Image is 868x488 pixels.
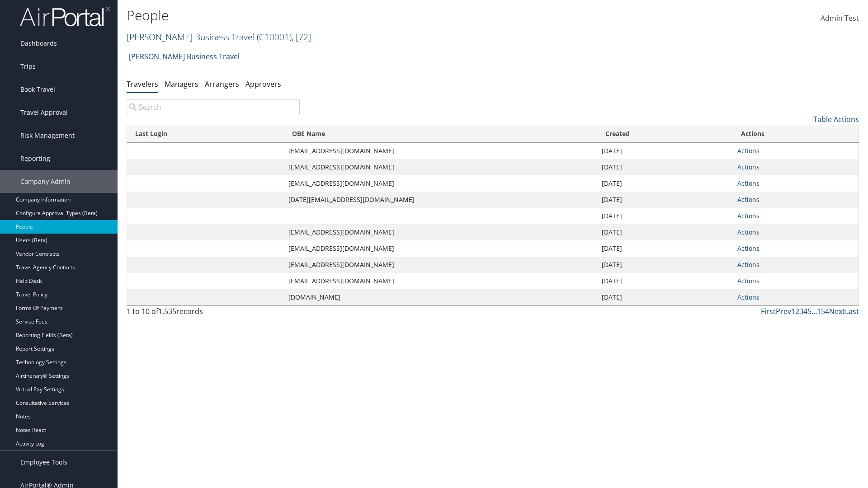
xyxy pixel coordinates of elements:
[245,79,281,89] a: Approvers
[20,147,50,170] span: Reporting
[20,6,110,27] img: airportal-logo.png
[597,257,733,273] td: [DATE]
[284,224,597,240] td: [EMAIL_ADDRESS][DOMAIN_NAME]
[737,195,759,204] a: Actions
[20,170,71,193] span: Company Admin
[597,175,733,192] td: [DATE]
[20,101,68,124] span: Travel Approval
[20,55,36,78] span: Trips
[811,306,817,316] span: …
[737,228,759,236] a: Actions
[158,306,176,316] span: 1,535
[284,175,597,192] td: [EMAIL_ADDRESS][DOMAIN_NAME]
[803,306,807,316] a: 4
[597,208,733,224] td: [DATE]
[284,192,597,208] td: [DATE][EMAIL_ADDRESS][DOMAIN_NAME]
[284,143,597,159] td: [EMAIL_ADDRESS][DOMAIN_NAME]
[737,244,759,253] a: Actions
[795,306,799,316] a: 2
[737,163,759,171] a: Actions
[129,47,240,66] a: [PERSON_NAME] Business Travel
[761,306,776,316] a: First
[821,13,859,23] span: Admin Test
[127,79,158,89] a: Travelers
[127,31,311,43] a: [PERSON_NAME] Business Travel
[257,31,292,43] span: ( C10001 )
[597,289,733,305] td: [DATE]
[737,277,759,285] a: Actions
[597,240,733,257] td: [DATE]
[845,306,859,316] a: Last
[20,124,75,147] span: Risk Management
[284,159,597,175] td: [EMAIL_ADDRESS][DOMAIN_NAME]
[127,125,284,143] th: Last Login: activate to sort column ascending
[597,159,733,175] td: [DATE]
[165,79,198,89] a: Managers
[737,260,759,269] a: Actions
[127,99,300,115] input: Search
[597,273,733,289] td: [DATE]
[597,224,733,240] td: [DATE]
[737,211,759,220] a: Actions
[205,79,239,89] a: Arrangers
[791,306,795,316] a: 1
[127,306,300,321] div: 1 to 10 of records
[284,240,597,257] td: [EMAIL_ADDRESS][DOMAIN_NAME]
[737,146,759,155] a: Actions
[284,289,597,305] td: [DOMAIN_NAME]
[817,306,829,316] a: 154
[737,293,759,301] a: Actions
[813,114,859,124] a: Table Actions
[20,451,67,474] span: Employee Tools
[597,143,733,159] td: [DATE]
[737,179,759,188] a: Actions
[733,125,859,143] th: Actions
[597,192,733,208] td: [DATE]
[799,306,803,316] a: 3
[776,306,791,316] a: Prev
[597,125,733,143] th: Created: activate to sort column ascending
[284,125,597,143] th: OBE Name: activate to sort column ascending
[292,31,311,43] span: , [ 72 ]
[829,306,845,316] a: Next
[127,6,615,25] h1: People
[821,5,859,33] a: Admin Test
[20,78,55,101] span: Book Travel
[20,32,57,55] span: Dashboards
[284,257,597,273] td: [EMAIL_ADDRESS][DOMAIN_NAME]
[284,273,597,289] td: [EMAIL_ADDRESS][DOMAIN_NAME]
[807,306,811,316] a: 5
